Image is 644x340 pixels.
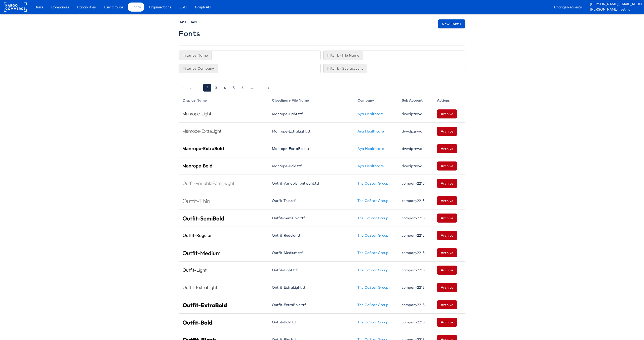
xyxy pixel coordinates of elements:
[437,109,457,118] button: Archive
[238,84,247,92] a: 6
[437,248,457,257] button: Archive
[203,84,211,92] a: 2
[183,216,224,221] img: Outfit-SemiBold
[357,181,388,186] a: The CoStar Group
[73,3,99,12] a: Capabilities
[323,51,363,60] span: Filter by File Name
[183,268,207,273] img: Outfit-Light
[268,296,353,314] td: Outfit-ExtraBold.ttf
[183,130,221,134] img: Manrope-ExtraLight
[31,3,47,12] a: Users
[398,262,433,279] td: company2215
[268,314,353,331] td: Outfit-Bold.ttf
[398,314,433,331] td: company2215
[357,129,384,134] a: Aya Healthcare
[183,112,211,116] img: Manrope-Light
[398,94,433,105] th: Sub Account
[268,192,353,209] td: Outfit-Thin.ttf
[590,7,640,12] a: [PERSON_NAME] Testing
[323,64,367,73] span: Filter by Sub account
[268,123,353,140] td: Manrope-ExtraLight.ttf
[264,84,272,92] a: »
[149,5,171,10] span: Organisations
[437,144,457,153] button: Archive
[179,51,212,60] span: Filter by Name
[398,244,433,262] td: company2215
[357,233,388,238] a: The CoStar Group
[221,84,229,92] a: 4
[437,266,457,275] button: Archive
[437,300,457,309] button: Archive
[437,283,457,292] button: Archive
[128,3,144,12] a: Fonts
[100,3,127,12] a: User Groups
[183,286,217,290] img: Outfit-ExtraLight
[590,2,640,7] a: [PERSON_NAME][EMAIL_ADDRESS][PERSON_NAME][DOMAIN_NAME]
[230,84,238,92] a: 5
[247,84,256,92] a: …
[179,84,186,92] a: «
[268,209,353,227] td: Outfit-SemiBold.ttf
[179,20,198,24] small: DASHBOARD
[398,192,433,209] td: company2215
[77,5,96,10] span: Capabilities
[179,94,268,105] th: Display Name
[268,279,353,296] td: Outfit-ExtraLight.ttf
[179,29,200,38] h2: Fonts
[145,3,175,12] a: Organisations
[437,318,457,327] button: Archive
[433,94,465,105] th: Actions
[398,279,433,296] td: company2215
[268,244,353,262] td: Outfit-Medium.ttf
[357,250,388,255] a: The CoStar Group
[398,175,433,192] td: company2215
[183,303,227,307] img: Outfit-ExtraBold
[179,5,187,10] span: SSO
[357,320,388,324] a: The CoStar Group
[357,285,388,290] a: The CoStar Group
[268,262,353,279] td: Outfit-Light.ttf
[176,3,190,12] a: SSO
[195,84,203,92] a: 1
[550,3,585,12] a: Change Requests
[357,112,384,116] a: Aya Healthcare
[438,19,465,28] a: New Font +
[268,105,353,123] td: Manrope-Light.ttf
[437,127,457,136] button: Archive
[257,84,264,92] a: ›
[398,209,433,227] td: company2215
[353,94,398,105] th: Company
[187,84,194,92] a: ‹
[357,146,384,151] a: Aya Healthcare
[357,303,388,307] a: The CoStar Group
[357,198,388,203] a: The CoStar Group
[437,196,457,205] button: Archive
[183,199,210,203] img: Outfit-Thin
[183,234,212,238] img: Outfit-Regular
[357,164,384,168] a: Aya Healthcare
[183,182,234,186] img: Outfit-VariableFont_wght
[437,161,457,171] button: Archive
[51,5,69,10] span: Companies
[268,175,353,192] td: Outfit-VariableFontwght.ttf
[398,296,433,314] td: company2215
[437,179,457,188] button: Archive
[268,157,353,175] td: Manrope-Bold.ttf
[183,147,224,151] img: Manrope-ExtraBold
[398,123,433,140] td: dwvdpznwo
[179,64,218,73] span: Filter by Company
[34,5,43,10] span: Users
[357,268,388,272] a: The CoStar Group
[398,227,433,244] td: company2215
[398,140,433,157] td: dwvdpznwo
[183,251,220,255] img: Outfit-Medium
[195,5,211,10] span: Graph API
[104,5,123,10] span: User Groups
[191,3,215,12] a: Graph API
[212,84,220,92] a: 3
[183,320,212,325] img: Outfit-Bold
[398,105,433,123] td: dwvdpznwo
[437,231,457,240] button: Archive
[268,140,353,157] td: Manrope-ExtraBold.ttf
[357,216,388,220] a: The CoStar Group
